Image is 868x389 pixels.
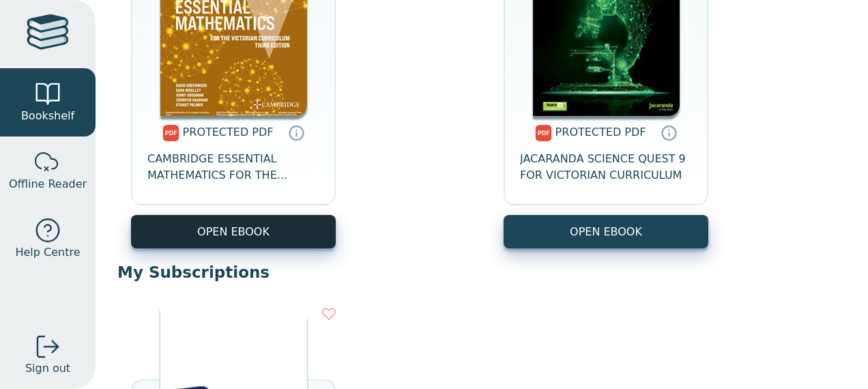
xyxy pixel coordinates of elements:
[9,176,87,192] span: Offline Reader
[520,151,692,184] span: JACARANDA SCIENCE QUEST 9 FOR VICTORIAN CURRICULUM
[147,151,319,184] span: CAMBRIDGE ESSENTIAL MATHEMATICS FOR THE VICTORIAN CURRICULUM YEAR 9 3E
[535,125,552,141] img: pdf.svg
[288,124,304,141] a: Protected PDFs cannot be printed, copied or shared. They can be accessed online through Education...
[21,108,74,124] span: Bookshelf
[661,124,677,141] a: Protected PDFs cannot be printed, copied or shared. They can be accessed online through Education...
[131,215,336,248] a: OPEN EBOOK
[15,244,80,261] span: Help Centre
[162,125,179,141] img: pdf.svg
[504,215,708,248] a: OPEN EBOOK
[117,262,846,283] p: My Subscriptions
[25,360,70,377] span: Sign out
[183,126,274,139] span: PROTECTED PDF
[555,126,646,139] span: PROTECTED PDF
